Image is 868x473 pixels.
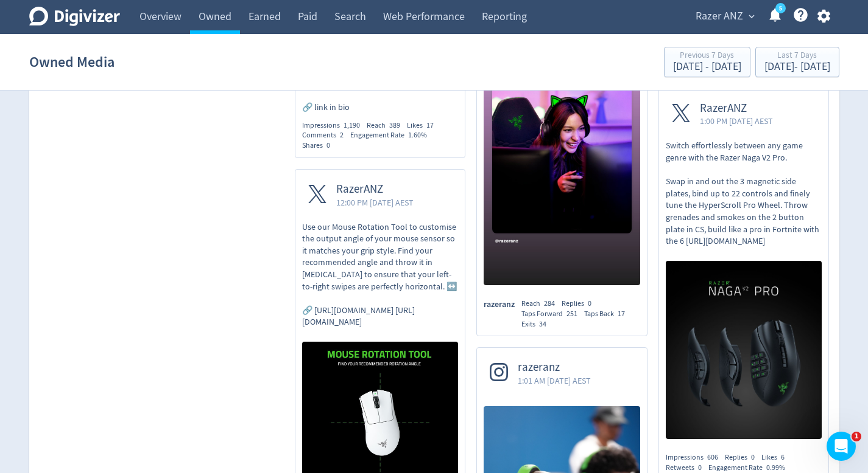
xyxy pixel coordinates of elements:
p: Use our Mouse Rotation Tool to customise the output angle of your mouse sensor so it matches your... [302,221,459,328]
span: 0 [698,463,702,472]
span: 1:00 PM [DATE] AEST [700,115,773,127]
span: RazerANZ [700,102,773,116]
div: Engagement Rate [350,130,434,140]
span: 0.99% [766,463,785,472]
div: Impressions [666,452,725,463]
span: 251 [566,309,577,319]
div: Retweets [666,463,708,473]
div: Impressions [302,120,367,131]
div: Previous 7 Days [673,51,741,61]
button: Razer ANZ [691,7,758,26]
div: Taps Forward [521,309,584,319]
p: Switch effortlessly between any game genre with the Razer Naga V2 Pro. Swap in and out the 3 magn... [666,140,822,247]
span: razeranz [518,361,591,375]
h1: Owned Media [29,43,115,81]
span: 12:00 PM [DATE] AEST [336,196,414,209]
span: Razer ANZ [696,7,743,26]
div: Likes [407,120,440,131]
button: Previous 7 Days[DATE] - [DATE] [664,47,750,77]
span: 1.60% [408,130,427,140]
a: RazerANZ1:00 PM [DATE] AESTSwitch effortlessly between any game genre with the Razer Naga V2 Pro.... [659,89,829,443]
div: Engagement Rate [708,463,792,473]
text: 5 [778,4,782,13]
div: Shares [302,140,337,151]
span: 6 [781,452,785,462]
div: Replies [562,299,598,309]
span: 0 [588,299,591,308]
span: razeranz [484,299,521,311]
span: RazerANZ [336,182,414,196]
span: 284 [544,299,555,308]
span: 2 [340,130,344,140]
div: Exits [521,319,553,330]
div: Reach [367,120,407,131]
span: 0 [751,452,755,462]
div: [DATE] - [DATE] [764,61,830,72]
div: Last 7 Days [764,51,830,61]
iframe: Intercom live chat [827,432,856,461]
span: 0 [326,140,330,150]
span: 606 [707,452,718,462]
div: Replies [725,452,761,463]
div: Reach [521,299,562,309]
span: 1:01 AM [DATE] AEST [518,375,591,387]
span: 17 [426,120,434,130]
button: Last 7 Days[DATE]- [DATE] [755,47,839,77]
div: Comments [302,130,350,140]
span: 1 [852,432,861,441]
div: [DATE] - [DATE] [673,61,741,72]
div: Likes [761,452,791,463]
a: 5 [775,3,786,13]
span: 1,190 [344,120,360,130]
span: 34 [539,319,546,329]
span: expand_more [746,11,757,22]
div: Taps Back [584,309,632,319]
span: 389 [389,120,400,130]
span: 17 [618,309,625,319]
